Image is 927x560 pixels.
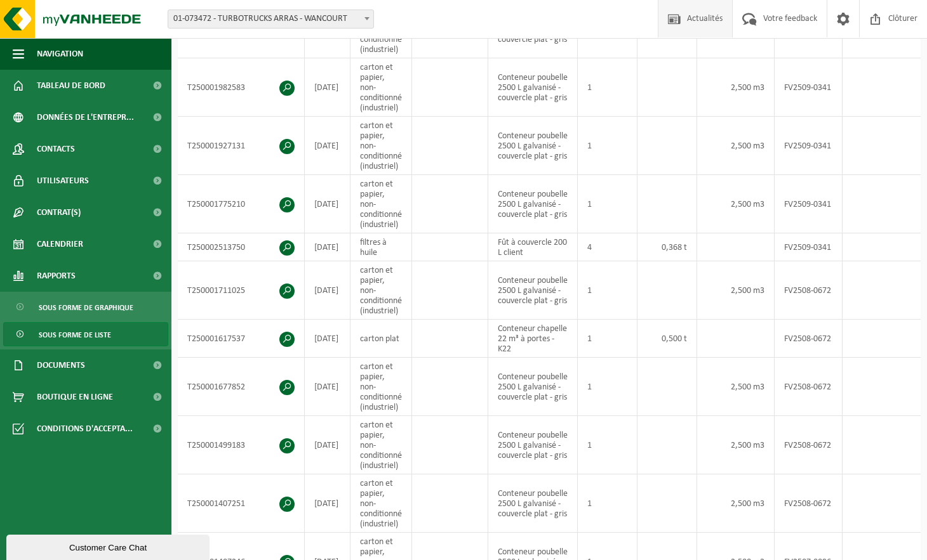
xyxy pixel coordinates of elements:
[305,117,350,175] td: [DATE]
[6,532,212,560] iframe: chat widget
[350,320,412,358] td: carton plat
[697,117,775,175] td: 2,500 m3
[37,260,76,292] span: Rapports
[488,358,578,416] td: Conteneur poubelle 2500 L galvanisé - couvercle plat - gris
[350,117,412,175] td: carton et papier, non-conditionné (industriel)
[305,474,350,533] td: [DATE]
[488,261,578,320] td: Conteneur poubelle 2500 L galvanisé - couvercle plat - gris
[305,358,350,416] td: [DATE]
[775,358,843,416] td: FV2508-0672
[37,349,85,381] span: Documents
[3,322,168,346] a: Sous forme de liste
[178,117,305,175] td: T250001927131
[178,358,305,416] td: T250001677852
[178,233,305,261] td: T250002513750
[488,320,578,358] td: Conteneur chapelle 22 m³ à portes - K22
[178,175,305,233] td: T250001775210
[37,381,113,413] span: Boutique en ligne
[488,474,578,533] td: Conteneur poubelle 2500 L galvanisé - couvercle plat - gris
[637,233,697,261] td: 0,368 t
[39,323,111,347] span: Sous forme de liste
[305,320,350,358] td: [DATE]
[775,117,843,175] td: FV2509-0341
[637,320,697,358] td: 0,500 t
[305,233,350,261] td: [DATE]
[578,358,637,416] td: 1
[350,58,412,117] td: carton et papier, non-conditionné (industriel)
[178,320,305,358] td: T250001617537
[3,295,168,319] a: Sous forme de graphique
[39,296,133,320] span: Sous forme de graphique
[697,416,775,474] td: 2,500 m3
[178,474,305,533] td: T250001407251
[350,233,412,261] td: filtres à huile
[37,197,81,228] span: Contrat(s)
[775,416,843,474] td: FV2508-0672
[578,58,637,117] td: 1
[775,175,843,233] td: FV2509-0341
[488,58,578,117] td: Conteneur poubelle 2500 L galvanisé - couvercle plat - gris
[305,175,350,233] td: [DATE]
[578,261,637,320] td: 1
[578,474,637,533] td: 1
[350,474,412,533] td: carton et papier, non-conditionné (industriel)
[37,133,75,165] span: Contacts
[168,10,374,29] span: 01-073472 - TURBOTRUCKS ARRAS - WANCOURT
[350,261,412,320] td: carton et papier, non-conditionné (industriel)
[775,233,843,261] td: FV2509-0341
[305,261,350,320] td: [DATE]
[178,416,305,474] td: T250001499183
[178,58,305,117] td: T250001982583
[488,117,578,175] td: Conteneur poubelle 2500 L galvanisé - couvercle plat - gris
[488,175,578,233] td: Conteneur poubelle 2500 L galvanisé - couvercle plat - gris
[775,474,843,533] td: FV2508-0672
[37,101,134,133] span: Données de l'entrepr...
[305,58,350,117] td: [DATE]
[37,70,105,101] span: Tableau de bord
[775,320,843,358] td: FV2508-0672
[697,474,775,533] td: 2,500 m3
[168,10,373,28] span: 01-073472 - TURBOTRUCKS ARRAS - WANCOURT
[697,358,775,416] td: 2,500 m3
[37,38,83,70] span: Navigation
[350,175,412,233] td: carton et papier, non-conditionné (industriel)
[578,416,637,474] td: 1
[37,165,89,197] span: Utilisateurs
[697,261,775,320] td: 2,500 m3
[578,320,637,358] td: 1
[488,416,578,474] td: Conteneur poubelle 2500 L galvanisé - couvercle plat - gris
[37,228,83,260] span: Calendrier
[578,117,637,175] td: 1
[697,58,775,117] td: 2,500 m3
[578,175,637,233] td: 1
[775,261,843,320] td: FV2508-0672
[305,416,350,474] td: [DATE]
[350,358,412,416] td: carton et papier, non-conditionné (industriel)
[775,58,843,117] td: FV2509-0341
[578,233,637,261] td: 4
[697,175,775,233] td: 2,500 m3
[37,413,133,445] span: Conditions d'accepta...
[488,233,578,261] td: Fût à couvercle 200 L client
[350,416,412,474] td: carton et papier, non-conditionné (industriel)
[178,261,305,320] td: T250001711025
